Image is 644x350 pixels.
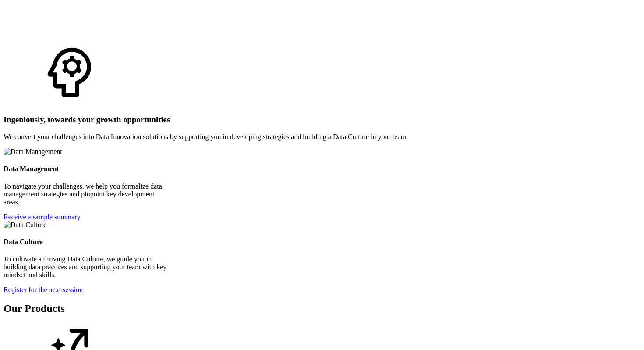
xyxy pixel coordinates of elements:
p: To cultivate a thriving Data Culture, we guide you in building data practices and supporting your... [4,255,170,279]
h4: Data Culture [4,238,170,246]
p: To navigate your challenges, we help you formalize data management strategies and pinpoint key de... [4,182,170,206]
a: Receive a sample summary [4,213,81,221]
img: Data Management [4,148,62,156]
p: We convert your challenges into Data Innovation solutions by supporting you in developing strateg... [4,133,640,141]
h3: Ingeniously, towards your growth opportunities [4,115,640,125]
h4: Data Management [4,165,170,173]
h2: Our Products [4,303,640,314]
a: Register for the next session [4,286,83,293]
img: Data Culture [4,221,46,229]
